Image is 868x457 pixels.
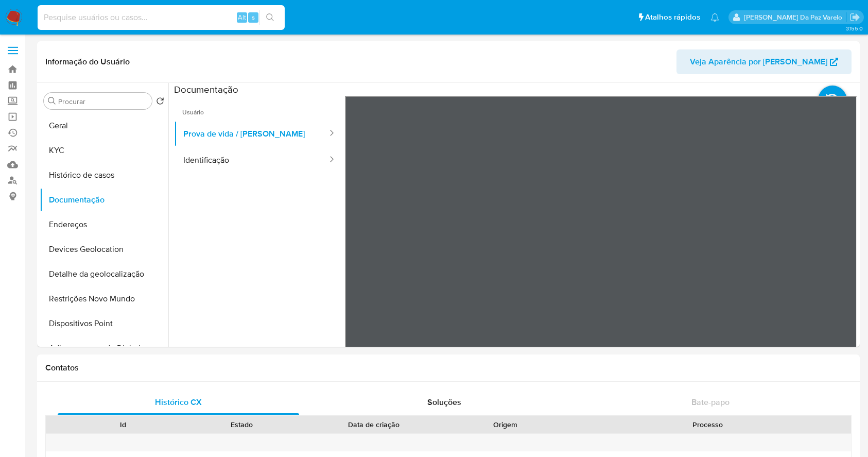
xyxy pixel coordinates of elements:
span: Veja Aparência por [PERSON_NAME] [690,49,827,74]
span: Bate-papo [691,396,730,408]
span: Soluções [427,396,461,408]
button: Devices Geolocation [40,237,168,262]
button: search-icon [259,10,281,25]
div: Processo [572,419,844,430]
div: Data de criação [308,419,439,430]
input: Pesquise usuários ou casos... [38,11,285,24]
span: Alt [238,12,246,22]
span: Histórico CX [155,396,202,408]
h1: Contatos [45,363,852,373]
button: Dispositivos Point [40,311,168,336]
button: Retornar ao pedido padrão [156,97,164,108]
button: Documentação [40,188,168,212]
button: Adiantamentos de Dinheiro [40,336,168,361]
span: Atalhos rápidos [645,12,700,23]
div: Origem [453,419,558,430]
p: patricia.varelo@mercadopago.com.br [744,12,846,22]
button: Procurar [48,97,56,105]
button: Restrições Novo Mundo [40,286,168,311]
a: Sair [849,12,860,23]
button: Histórico de casos [40,163,168,188]
button: Veja Aparência por [PERSON_NAME] [676,49,852,74]
h1: Informação do Usuário [45,57,130,67]
div: Estado [190,419,294,430]
a: Notificações [710,13,719,22]
input: Procurar [58,97,148,106]
button: Geral [40,113,168,138]
button: Endereços [40,212,168,237]
button: Detalhe da geolocalização [40,262,168,286]
div: Id [71,419,176,430]
button: KYC [40,138,168,163]
span: s [252,12,255,22]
